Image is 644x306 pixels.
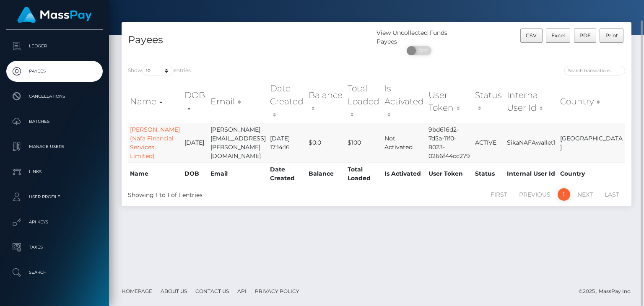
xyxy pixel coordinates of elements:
label: Show entries [128,66,191,75]
th: Status: activate to sort column ascending [473,80,505,122]
td: $0.0 [306,123,345,163]
button: Print [600,29,623,43]
a: API [234,285,250,298]
th: Email: activate to sort column ascending [208,80,268,122]
td: ACTIVE [473,123,505,163]
p: Payees [10,65,99,78]
a: Cancellations [6,86,103,107]
th: Status [473,163,505,185]
a: Search [6,262,103,283]
button: Excel [546,29,571,43]
a: 1 [558,188,570,201]
th: Country [558,163,625,185]
th: Balance [306,163,345,185]
td: [DATE] [182,123,208,163]
a: User Profile [6,187,103,207]
a: [PERSON_NAME] (Nafa Financial Services Limited) [130,126,180,160]
th: User Token [426,163,473,185]
th: Is Activated: activate to sort column ascending [382,80,427,122]
p: Ledger [10,40,99,52]
th: Name: activate to sort column ascending [128,80,182,122]
th: Total Loaded [345,163,382,185]
a: Payees [6,61,103,82]
p: API Keys [10,216,99,228]
p: User Profile [10,191,99,203]
button: CSV [520,29,543,43]
a: Privacy Policy [252,285,303,298]
select: Showentries [142,66,174,75]
span: Print [605,32,618,39]
td: 9bd616d2-7d5a-11f0-8023-0266f44cc279 [426,123,473,163]
div: View Uncollected Funds Payees [377,29,462,46]
p: Manage Users [10,140,99,153]
a: Taxes [6,237,103,258]
input: Search transactions [564,66,625,75]
td: Not Activated [382,123,427,163]
a: API Keys [6,212,103,233]
span: CSV [526,32,537,39]
div: Showing 1 to 1 of 1 entries [128,187,328,200]
span: Excel [551,32,565,39]
a: About Us [157,285,190,298]
th: Balance: activate to sort column ascending [306,80,345,122]
a: Homepage [118,285,156,298]
td: [DATE] 17:14:16 [268,123,306,163]
p: Cancellations [10,90,99,103]
a: Links [6,161,103,182]
span: PDF [579,32,591,39]
th: Total Loaded: activate to sort column ascending [345,80,382,122]
th: DOB [182,163,208,185]
td: SikaNAFAwallet1 [505,123,558,163]
a: Contact Us [192,285,232,298]
a: Ledger [6,36,103,57]
th: DOB: activate to sort column descending [182,80,208,122]
a: Manage Users [6,136,103,157]
div: © 2025 , MassPay Inc. [579,287,638,296]
td: [GEOGRAPHIC_DATA] [558,123,625,163]
p: Search [10,266,99,279]
th: Internal User Id: activate to sort column ascending [505,80,558,122]
p: Taxes [10,241,99,254]
th: Name [128,163,182,185]
td: $100 [345,123,382,163]
p: Links [10,166,99,178]
a: Batches [6,111,103,132]
th: Internal User Id [505,163,558,185]
button: PDF [574,29,597,43]
p: Batches [10,115,99,128]
span: OFF [411,46,432,55]
h4: Payees [128,33,370,47]
th: User Token: activate to sort column ascending [426,80,473,122]
th: Is Activated [382,163,427,185]
img: MassPay Logo [17,7,92,23]
td: [PERSON_NAME][EMAIL_ADDRESS][PERSON_NAME][DOMAIN_NAME] [208,123,268,163]
th: Email [208,163,268,185]
th: Country: activate to sort column ascending [558,80,625,122]
th: Date Created: activate to sort column ascending [268,80,306,122]
th: Date Created [268,163,306,185]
